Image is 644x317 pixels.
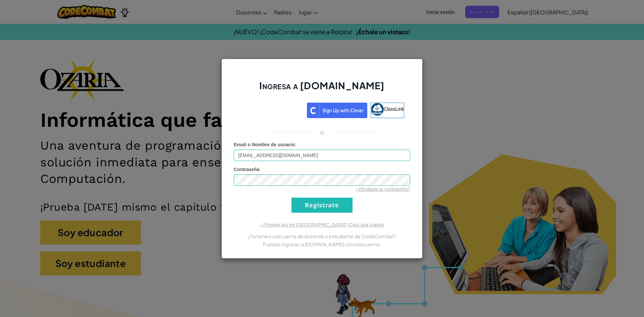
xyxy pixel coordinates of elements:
img: classlink-logo-small.png [371,103,384,116]
span: Contraseña [234,167,260,172]
p: o [320,128,324,136]
a: ¿Primera vez en [GEOGRAPHIC_DATA]? Crea una cuenta [260,222,384,227]
p: ¿Ya tienes una cuenta de docente o estudiante de CodeCombat? [234,232,410,240]
span: ClassLink [384,106,404,111]
a: ¿Olvidaste la contraseña? [356,187,410,192]
h2: Ingresa a [DOMAIN_NAME] [234,79,410,99]
iframe: Botón de Acceder con Google [236,102,307,117]
label: : [234,141,296,148]
input: Regístrate [291,198,353,213]
span: Email o Nombre de usuario [234,142,294,147]
img: clever_sso_button@2x.png [307,103,367,118]
p: Puedes ingresar a [DOMAIN_NAME] con esa cuenta. [234,240,410,248]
